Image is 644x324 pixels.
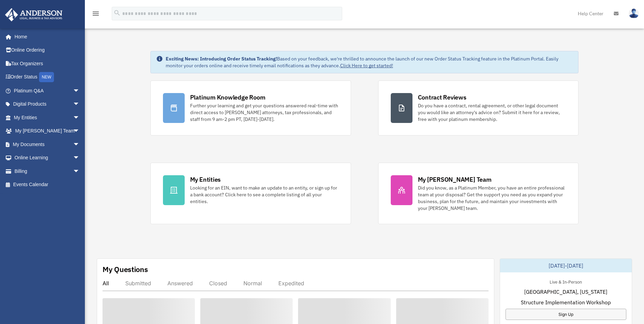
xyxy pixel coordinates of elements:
[500,259,632,272] div: [DATE]-[DATE]
[5,70,90,84] a: Order StatusNEW
[418,93,466,102] div: Contract Reviews
[167,280,193,287] div: Answered
[190,175,221,184] div: My Entities
[73,84,87,98] span: arrow_drop_down
[544,278,587,285] div: Live & In-Person
[340,62,393,69] a: Click Here to get started!
[5,164,90,178] a: Billingarrow_drop_down
[418,184,566,212] div: Did you know, as a Platinum Member, you have an entire professional team at your disposal? Get th...
[209,280,227,287] div: Closed
[5,178,90,192] a: Events Calendar
[190,102,338,123] div: Further your learning and get your questions answered real-time with direct access to [PERSON_NAM...
[73,151,87,165] span: arrow_drop_down
[418,102,566,123] div: Do you have a contract, rental agreement, or other legal document you would like an attorney's ad...
[5,57,90,70] a: Tax Organizers
[629,8,639,18] img: User Pic
[73,164,87,178] span: arrow_drop_down
[150,80,351,136] a: Platinum Knowledge Room Further your learning and get your questions answered real-time with dire...
[3,8,65,21] img: Anderson Advisors Platinum Portal
[418,175,492,184] div: My [PERSON_NAME] Team
[73,138,87,151] span: arrow_drop_down
[5,111,90,124] a: My Entitiesarrow_drop_down
[39,72,54,82] div: NEW
[166,56,277,62] strong: Exciting News: Introducing Order Status Tracking!
[278,280,304,287] div: Expedited
[166,55,573,69] div: Based on your feedback, we're thrilled to announce the launch of our new Order Status Tracking fe...
[5,84,90,97] a: Platinum Q&Aarrow_drop_down
[150,163,351,224] a: My Entities Looking for an EIN, want to make an update to an entity, or sign up for a bank accoun...
[524,288,607,296] span: [GEOGRAPHIC_DATA], [US_STATE]
[5,30,87,43] a: Home
[521,298,611,306] span: Structure Implementation Workshop
[5,151,90,165] a: Online Learningarrow_drop_down
[125,280,151,287] div: Submitted
[5,43,90,57] a: Online Ordering
[92,10,100,18] i: menu
[92,12,100,18] a: menu
[243,280,262,287] div: Normal
[113,9,121,17] i: search
[5,124,90,138] a: My [PERSON_NAME] Teamarrow_drop_down
[5,97,90,111] a: Digital Productsarrow_drop_down
[73,97,87,111] span: arrow_drop_down
[378,163,579,224] a: My [PERSON_NAME] Team Did you know, as a Platinum Member, you have an entire professional team at...
[103,280,109,287] div: All
[190,184,338,205] div: Looking for an EIN, want to make an update to an entity, or sign up for a bank account? Click her...
[73,124,87,138] span: arrow_drop_down
[73,111,87,125] span: arrow_drop_down
[505,309,626,320] a: Sign Up
[103,264,148,274] div: My Questions
[5,138,90,151] a: My Documentsarrow_drop_down
[378,80,579,136] a: Contract Reviews Do you have a contract, rental agreement, or other legal document you would like...
[190,93,265,102] div: Platinum Knowledge Room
